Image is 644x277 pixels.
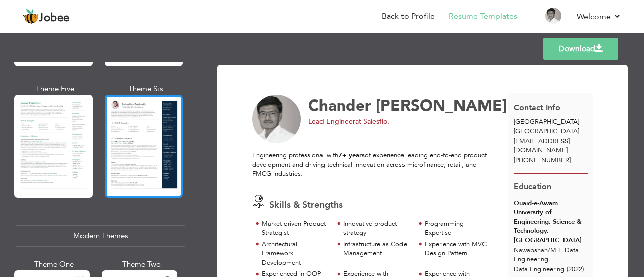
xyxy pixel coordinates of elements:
[514,265,565,274] span: Data Engineering
[514,156,571,165] span: [PHONE_NUMBER]
[514,199,588,245] div: Quaid-e-Awam University of Engineering, Science & Technology, [GEOGRAPHIC_DATA]
[343,240,409,258] div: Infrastructure as Code Management
[355,117,389,126] span: at Salesflo.
[338,151,365,160] strong: 7+ years
[425,219,491,238] div: Programming Expertise
[514,102,560,113] span: Contact Info
[39,13,70,24] span: Jobee
[16,259,92,270] div: Theme One
[382,11,435,22] a: Back to Profile
[269,199,343,211] span: Skills & Strengths
[16,84,95,95] div: Theme Five
[514,117,579,126] span: [GEOGRAPHIC_DATA]
[548,246,550,255] span: /
[16,225,185,247] div: Modern Themes
[23,9,70,25] a: Jobee
[514,246,579,264] span: Nawabshah M.E Data Engineering
[425,240,491,258] div: Experience with MVC Design Pattern
[262,240,328,268] div: Architectural Framework Development
[514,137,570,155] span: [EMAIL_ADDRESS][DOMAIN_NAME]
[543,38,618,60] a: Download
[514,181,551,192] span: Education
[514,127,579,136] span: [GEOGRAPHIC_DATA]
[262,219,328,238] div: Market-driven Product Strategist
[545,8,561,24] img: Profile Img
[252,95,301,144] img: No image
[577,11,621,23] a: Welcome
[308,117,355,126] span: Lead Engineer
[252,151,497,179] div: Engineering professional with of experience leading end-to-end product development and driving te...
[104,259,179,270] div: Theme Two
[376,95,507,116] span: [PERSON_NAME]
[567,265,584,274] span: (2022)
[23,9,39,25] img: jobee.io
[308,95,371,116] span: Chander
[449,11,517,22] a: Resume Templates
[107,84,185,95] div: Theme Six
[343,219,409,238] div: Innovative product strategy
